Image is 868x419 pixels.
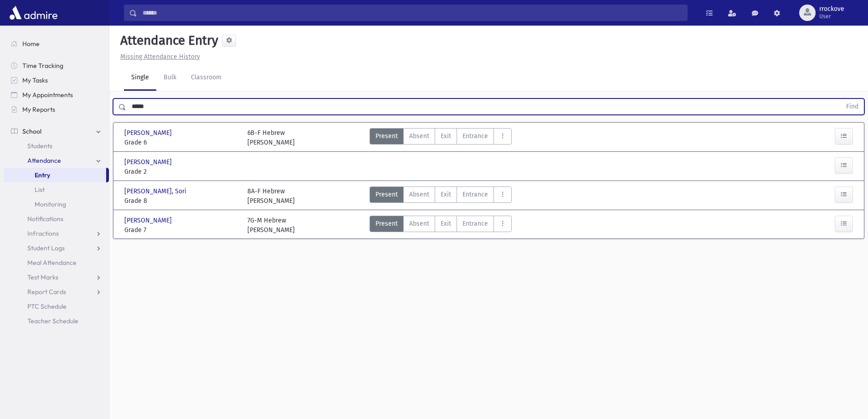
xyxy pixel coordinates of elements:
div: 7G-M Hebrew [PERSON_NAME] [247,216,295,235]
div: AttTypes [370,186,512,206]
span: Entrance [462,219,488,228]
span: Teacher Schedule [27,317,78,325]
span: [PERSON_NAME] [124,157,174,167]
span: Entry [35,171,50,179]
span: Absent [409,219,429,228]
span: Absent [409,190,429,199]
a: School [4,124,109,139]
a: Entry [4,168,106,182]
a: Attendance [4,153,109,168]
span: [PERSON_NAME] [124,128,174,138]
span: School [22,127,41,135]
a: Students [4,139,109,153]
a: Meal Attendance [4,255,109,270]
a: Classroom [184,65,229,91]
span: Attendance [27,156,61,165]
div: 8A-F Hebrew [PERSON_NAME] [247,186,295,206]
span: Meal Attendance [27,259,77,267]
span: Grade 8 [124,196,238,206]
span: Absent [409,131,429,141]
span: My Reports [22,105,55,114]
a: My Reports [4,102,109,117]
span: Students [27,142,52,150]
a: Infractions [4,226,109,241]
span: PTC Schedule [27,302,67,310]
span: Notifications [27,215,63,223]
span: Entrance [462,131,488,141]
a: Missing Attendance History [117,53,200,61]
a: Notifications [4,212,109,226]
span: Grade 2 [124,167,238,176]
span: [PERSON_NAME], Sori [124,186,188,196]
span: Present [375,190,398,199]
h5: Attendance Entry [117,33,218,48]
a: Bulk [156,65,184,91]
span: [PERSON_NAME] [124,216,174,225]
a: Home [4,36,109,51]
span: My Appointments [22,91,73,99]
a: PTC Schedule [4,299,109,314]
div: AttTypes [370,128,512,147]
span: Grade 6 [124,138,238,147]
span: Grade 7 [124,225,238,235]
span: Exit [441,219,451,228]
span: Present [375,219,398,228]
a: Test Marks [4,270,109,285]
span: Home [22,40,40,48]
u: Missing Attendance History [120,53,200,61]
div: 6B-F Hebrew [PERSON_NAME] [247,128,295,147]
a: Time Tracking [4,58,109,73]
span: Exit [441,190,451,199]
span: Infractions [27,229,59,238]
a: List [4,182,109,197]
span: Report Cards [27,288,66,296]
input: Search [137,5,687,21]
span: Monitoring [35,200,66,208]
span: My Tasks [22,76,48,84]
span: Time Tracking [22,62,63,70]
span: Present [375,131,398,141]
a: Teacher Schedule [4,314,109,328]
div: AttTypes [370,216,512,235]
span: Exit [441,131,451,141]
a: Single [124,65,156,91]
a: Monitoring [4,197,109,212]
span: List [35,186,45,194]
span: rrockove [819,5,844,13]
span: Entrance [462,190,488,199]
img: AdmirePro [7,4,60,22]
button: Find [841,99,864,114]
span: Student Logs [27,244,65,252]
span: User [819,13,844,20]
a: Report Cards [4,285,109,299]
span: Test Marks [27,273,58,281]
a: My Tasks [4,73,109,88]
a: Student Logs [4,241,109,255]
a: My Appointments [4,88,109,102]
